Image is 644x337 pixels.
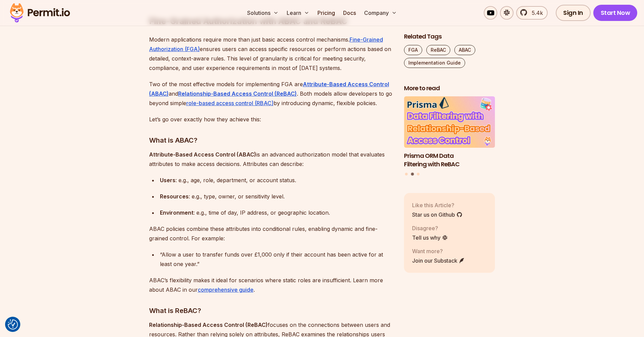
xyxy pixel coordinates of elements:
a: Sign In [556,5,591,21]
p: ABAC’s flexibility makes it ideal for scenarios where static roles are insufficient. Learn more a... [149,275,393,294]
a: role-based access control (RBAC) [186,100,273,106]
strong: Resources [160,193,189,200]
a: Prisma ORM Data Filtering with ReBACPrisma ORM Data Filtering with ReBAC [404,97,495,169]
a: ABAC [454,45,475,55]
a: 5.4k [516,6,548,20]
p: Two of the most effective models for implementing FGA are and . Both models allow developers to g... [149,79,393,108]
li: 2 of 3 [404,97,495,169]
a: Relationship-Based Access Control (ReBAC) [178,90,297,97]
h3: What is ABAC? [149,135,393,146]
button: Go to slide 2 [411,173,414,176]
h2: More to read [404,84,495,93]
a: ReBAC [426,45,450,55]
a: Pricing [315,6,338,20]
div: : e.g., type, owner, or sensitivity level. [160,192,393,201]
div: : e.g., age, role, department, or account status. [160,175,393,185]
img: Prisma ORM Data Filtering with ReBAC [404,97,495,148]
p: Let’s go over exactly how they achieve this: [149,115,393,124]
button: Learn [284,6,312,20]
strong: Users [160,177,175,184]
p: Want more? [412,247,465,255]
a: Join our Substack [412,257,465,265]
img: Revisit consent button [8,319,18,330]
div: Posts [404,97,495,177]
a: Tell us why [412,234,448,242]
strong: Relationship-Based Access Control (ReBAC) [149,321,268,328]
p: Like this Article? [412,201,462,209]
div: “Allow a user to transfer funds over £1,000 only if their account has been active for at least on... [160,250,393,269]
h2: Related Tags [404,32,495,41]
button: Company [361,6,400,20]
p: Disagree? [412,224,448,232]
p: Modern applications require more than just basic access control mechanisms. ensures users can acc... [149,35,393,73]
button: Go to slide 3 [417,173,420,176]
img: Permit logo [7,1,73,24]
a: Start Now [593,5,638,21]
p: is an advanced authorization model that evaluates attributes to make access decisions. Attributes... [149,150,393,169]
button: Solutions [244,6,281,20]
span: 5.4k [528,9,543,17]
h3: What is ReBAC? [149,305,393,316]
button: Go to slide 1 [405,173,408,176]
p: ABAC policies combine these attributes into conditional rules, enabling dynamic and fine-grained ... [149,224,393,243]
a: comprehensive guide [198,286,254,293]
a: Star us on Github [412,211,462,219]
strong: Attribute-Based Access Control (ABAC) [149,151,256,158]
a: Implementation Guide [404,58,465,68]
div: : e.g., time of day, IP address, or geographic location. [160,208,393,217]
button: Consent Preferences [8,319,18,330]
strong: Environment [160,209,193,216]
a: FGA [404,45,422,55]
h3: Prisma ORM Data Filtering with ReBAC [404,152,495,169]
a: Docs [340,6,359,20]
